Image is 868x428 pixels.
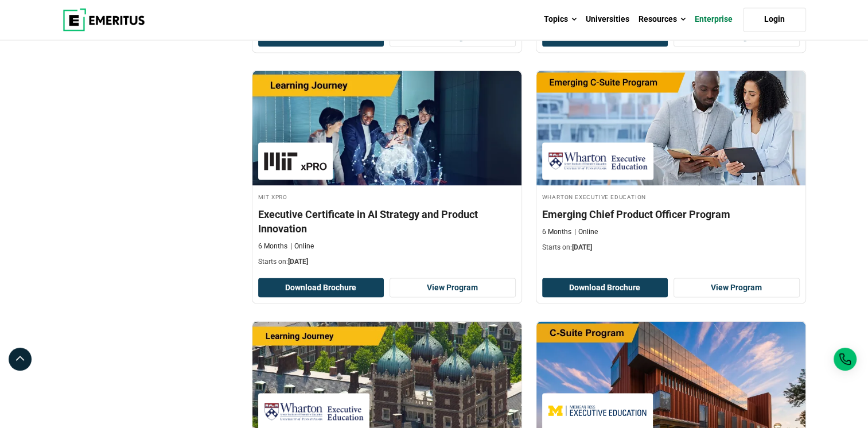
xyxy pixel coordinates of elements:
[252,71,521,272] a: AI and Machine Learning Course by MIT xPRO - August 28, 2025 MIT xPRO MIT xPRO Executive Certific...
[542,207,800,221] h4: Emerging Chief Product Officer Program
[542,278,668,297] button: Download Brochure
[290,241,314,251] p: Online
[542,191,800,201] h4: Wharton Executive Education
[536,71,805,258] a: Project Management Course by Wharton Executive Education - September 24, 2025 Wharton Executive E...
[258,241,287,251] p: 6 Months
[258,278,384,297] button: Download Brochure
[536,71,805,185] img: Emerging Chief Product Officer Program | Online Project Management Course
[674,278,800,297] a: View Program
[572,243,592,251] span: [DATE]
[548,148,648,174] img: Wharton Executive Education
[548,399,648,425] img: Michigan Ross Executive Education
[258,207,516,235] h4: Executive Certificate in AI Strategy and Product Innovation
[542,227,571,236] p: 6 Months
[743,7,806,32] a: Login
[288,257,308,265] span: [DATE]
[258,256,516,266] p: Starts on:
[258,191,516,201] h4: MIT xPRO
[264,399,364,425] img: Wharton Executive Education
[542,242,800,252] p: Starts on:
[390,278,516,297] a: View Program
[264,148,327,174] img: MIT xPRO
[252,71,521,185] img: Executive Certificate in AI Strategy and Product Innovation | Online AI and Machine Learning Course
[574,227,598,236] p: Online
